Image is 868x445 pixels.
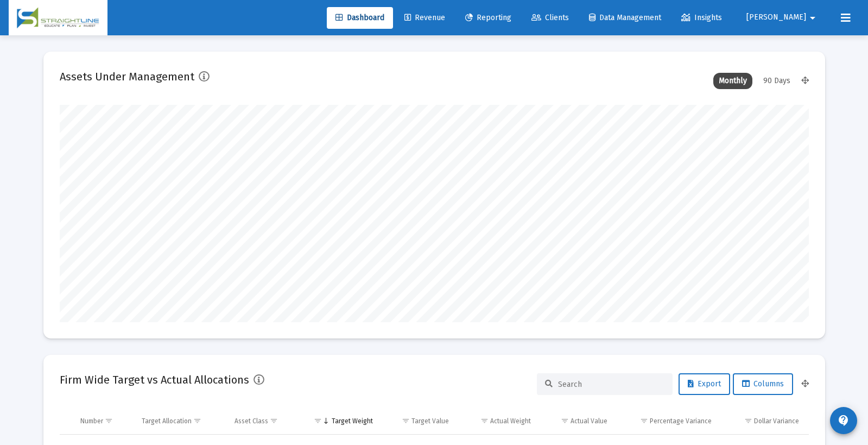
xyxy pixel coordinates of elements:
span: Dashboard [335,13,384,22]
img: Dashboard [17,7,99,29]
div: Target Allocation [142,417,192,425]
span: Show filter options for column 'Actual Weight' [480,417,489,425]
div: Percentage Variance [650,417,712,425]
span: Insights [681,13,722,22]
h2: Firm Wide Target vs Actual Allocations [60,371,249,388]
a: Dashboard [327,7,393,29]
button: [PERSON_NAME] [733,7,832,28]
span: Show filter options for column 'Percentage Variance' [640,417,648,425]
span: Show filter options for column 'Target Value' [402,417,410,425]
span: Clients [531,13,569,22]
span: Export [688,379,721,388]
span: Show filter options for column 'Target Weight' [314,417,322,425]
div: Monthly [713,73,752,89]
span: Show filter options for column 'Dollar Variance' [744,417,752,425]
td: Column Dollar Variance [719,408,808,434]
span: Columns [742,379,784,388]
a: Clients [523,7,578,29]
span: Reporting [465,13,511,22]
input: Search [558,380,664,389]
div: Actual Weight [490,417,531,425]
div: Target Weight [332,417,373,425]
h2: Assets Under Management [60,68,194,85]
div: Number [80,417,103,425]
a: Reporting [457,7,520,29]
div: Target Value [411,417,449,425]
span: Data Management [589,13,661,22]
span: Show filter options for column 'Number' [105,417,113,425]
div: Dollar Variance [754,417,799,425]
div: 90 Days [758,73,796,89]
span: Show filter options for column 'Asset Class' [270,417,278,425]
td: Column Percentage Variance [615,408,719,434]
mat-icon: contact_support [837,414,850,427]
mat-icon: arrow_drop_down [806,7,819,29]
td: Column Actual Weight [457,408,538,434]
span: Revenue [404,13,445,22]
td: Column Target Allocation [134,408,227,434]
a: Insights [673,7,731,29]
div: Actual Value [571,417,607,425]
td: Column Target Value [381,408,457,434]
button: Columns [733,373,793,395]
td: Column Actual Value [538,408,615,434]
td: Column Target Weight [299,408,381,434]
td: Column Asset Class [227,408,299,434]
a: Revenue [396,7,454,29]
button: Export [679,373,730,395]
div: Asset Class [235,417,268,425]
span: Show filter options for column 'Target Allocation' [193,417,201,425]
a: Data Management [580,7,670,29]
span: [PERSON_NAME] [746,13,806,22]
td: Column Number [73,408,135,434]
span: Show filter options for column 'Actual Value' [561,417,569,425]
